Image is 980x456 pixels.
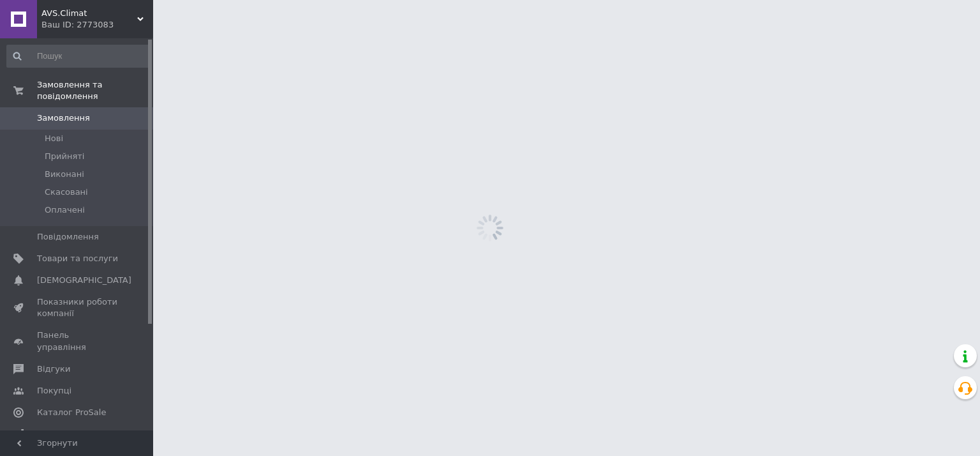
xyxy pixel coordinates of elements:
span: Замовлення та повідомлення [37,79,153,102]
div: Ваш ID: 2773083 [41,19,153,31]
span: Аналітика [37,429,81,440]
span: Скасовані [45,186,88,198]
span: Показники роботи компанії [37,296,118,319]
span: Прийняті [45,151,84,162]
span: Повідомлення [37,231,99,243]
span: Покупці [37,385,71,397]
span: Відгуки [37,363,70,375]
span: AVS.Climat [41,8,137,19]
span: Оплачені [45,204,85,216]
span: Каталог ProSale [37,407,106,418]
span: Товари та послуги [37,253,118,264]
span: [DEMOGRAPHIC_DATA] [37,275,131,286]
span: Нові [45,133,63,144]
span: Виконані [45,169,84,180]
span: Замовлення [37,112,90,124]
span: Панель управління [37,330,118,353]
input: Пошук [6,45,151,68]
